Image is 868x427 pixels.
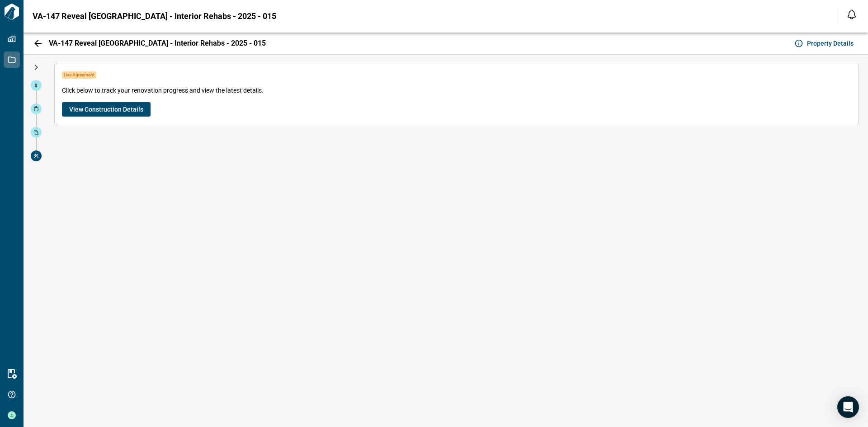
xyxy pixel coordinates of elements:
div: Open Intercom Messenger [837,396,859,418]
button: Property Details [793,36,857,51]
button: View Construction Details [62,102,151,117]
span: Live Agreement [62,71,96,79]
span: Click below to track your renovation progress and view the latest details. [62,86,264,95]
button: Open notification feed [844,7,859,22]
span: Property Details [807,39,854,48]
span: VA-147 Reveal [GEOGRAPHIC_DATA] - Interior Rehabs - 2025 - 015 [33,12,276,21]
span: VA-147 Reveal [GEOGRAPHIC_DATA] - Interior Rehabs - 2025 - 015 [49,39,266,48]
span: View Construction Details [69,105,143,114]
